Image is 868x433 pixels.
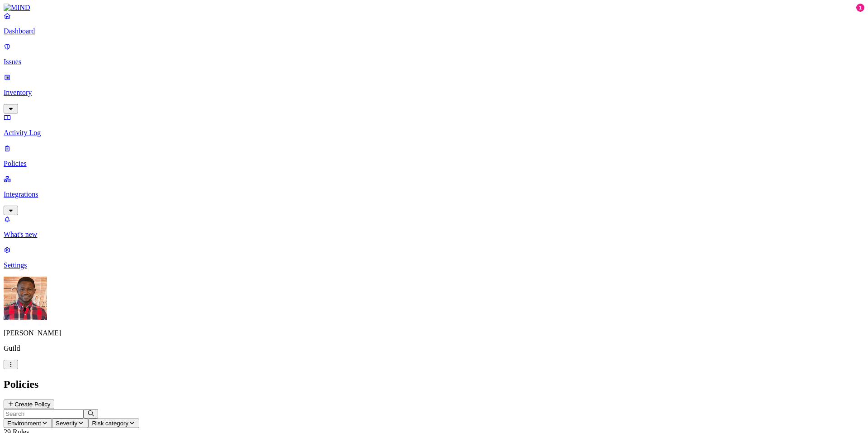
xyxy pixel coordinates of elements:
p: Guild [4,344,864,353]
input: Search [4,409,84,419]
p: What's new [4,231,864,239]
p: Policies [4,160,864,168]
img: MIND [4,4,30,12]
span: Environment [7,420,41,427]
p: Inventory [4,89,864,97]
a: MIND [4,4,864,12]
span: Risk category [92,420,128,427]
a: Dashboard [4,12,864,35]
p: Settings [4,261,864,269]
a: Integrations [4,175,864,214]
p: Issues [4,58,864,66]
span: Severity [56,420,77,427]
a: Activity Log [4,113,864,137]
p: [PERSON_NAME] [4,329,864,337]
button: Create Policy [4,400,54,409]
a: Inventory [4,73,864,112]
div: 1 [856,4,864,12]
a: Policies [4,144,864,168]
h2: Policies [4,378,864,391]
a: Settings [4,246,864,269]
a: What's new [4,215,864,239]
p: Activity Log [4,129,864,137]
p: Dashboard [4,27,864,35]
img: Charles Sawadogo [4,277,47,320]
p: Integrations [4,190,864,198]
a: Issues [4,42,864,66]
